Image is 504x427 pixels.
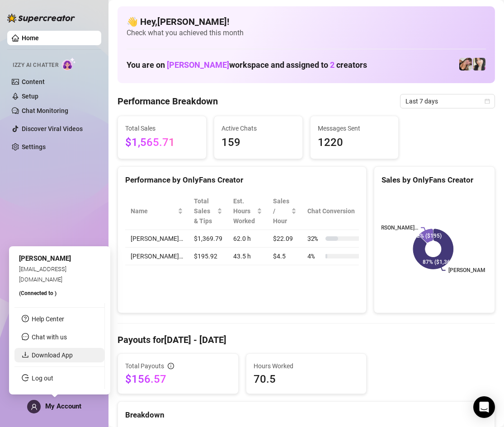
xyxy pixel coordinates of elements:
[302,192,378,230] th: Chat Conversion
[125,134,199,151] span: $1,565.71
[125,409,487,421] div: Breakdown
[167,60,229,70] span: [PERSON_NAME]
[127,60,367,70] h1: You are on workspace and assigned to creators
[459,58,472,70] img: Christina
[22,107,68,114] a: Chat Monitoring
[307,206,366,216] span: Chat Conversion
[14,371,104,385] li: Log out
[125,361,164,371] span: Total Payouts
[473,58,485,70] img: Christina
[19,266,66,282] span: [EMAIL_ADDRESS][DOMAIN_NAME]
[233,196,255,226] div: Est. Hours Worked
[485,99,490,104] span: calendar
[32,333,67,341] span: Chat with us
[188,192,228,230] th: Total Sales & Tips
[473,396,495,418] div: Open Intercom Messenger
[125,248,188,265] td: [PERSON_NAME]…
[127,28,486,38] span: Check what you achieved this month
[127,15,486,28] h4: 👋 Hey, [PERSON_NAME] !
[254,361,359,371] span: Hours Worked
[32,352,73,359] a: Download App
[19,254,71,263] span: [PERSON_NAME]
[125,192,188,230] th: Name
[254,372,359,386] span: 70.5
[188,230,228,248] td: $1,369.79
[22,143,46,150] a: Settings
[32,375,53,382] a: Log out
[188,248,228,265] td: $195.92
[268,192,302,230] th: Sales / Hour
[22,93,38,100] a: Setup
[221,123,295,133] span: Active Chats
[62,57,76,70] img: AI Chatter
[318,123,391,133] span: Messages Sent
[45,402,81,410] span: My Account
[125,123,199,133] span: Total Sales
[168,363,174,369] span: info-circle
[405,94,490,108] span: Last 7 days
[448,267,494,273] text: [PERSON_NAME]…
[22,333,29,340] span: message
[31,404,38,410] span: user
[125,174,359,186] div: Performance by OnlyFans Creator
[318,134,391,151] span: 1220
[194,196,215,226] span: Total Sales & Tips
[22,78,45,85] a: Content
[268,230,302,248] td: $22.09
[125,230,188,248] td: [PERSON_NAME]…
[118,333,495,346] h4: Payouts for [DATE] - [DATE]
[307,251,322,261] span: 4 %
[228,230,268,248] td: 62.0 h
[228,248,268,265] td: 43.5 h
[268,248,302,265] td: $4.5
[32,315,64,323] a: Help Center
[330,60,334,70] span: 2
[22,34,39,42] a: Home
[382,174,487,186] div: Sales by OnlyFans Creator
[273,196,289,226] span: Sales / Hour
[373,225,418,231] text: [PERSON_NAME]…
[125,372,231,386] span: $156.57
[7,14,75,23] img: logo-BBDzfeDw.svg
[307,234,322,244] span: 32 %
[22,125,83,132] a: Discover Viral Videos
[131,206,176,216] span: Name
[221,134,295,151] span: 159
[118,95,218,108] h4: Performance Breakdown
[13,61,58,70] span: Izzy AI Chatter
[19,290,57,296] span: (Connected to )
